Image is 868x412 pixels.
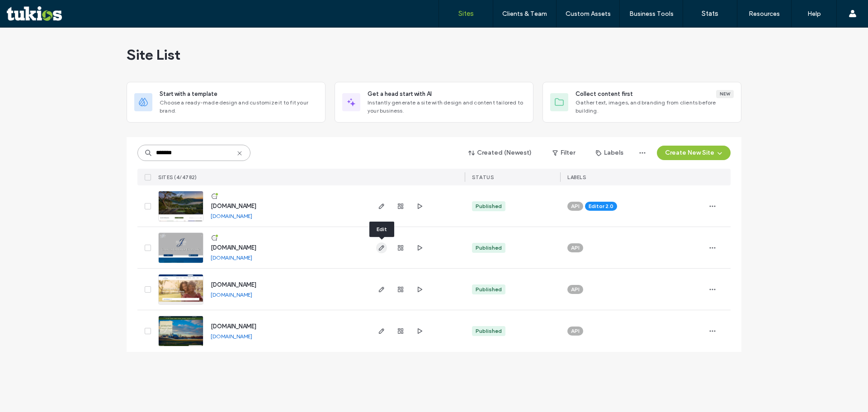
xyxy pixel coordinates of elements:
label: Resources [749,10,780,18]
button: Filter [543,146,584,160]
a: [DOMAIN_NAME] [211,281,256,288]
span: Editor 2.0 [589,202,613,210]
a: [DOMAIN_NAME] [211,291,252,298]
label: Sites [458,9,474,18]
a: [DOMAIN_NAME] [211,254,252,261]
label: Custom Assets [566,10,611,18]
label: Stats [702,9,718,18]
span: Start with a template [160,90,217,99]
div: Published [476,285,502,294]
span: Choose a ready-made design and customize it to fit your brand. [160,99,318,115]
span: API [571,327,580,335]
span: Help [20,6,39,14]
a: [DOMAIN_NAME] [211,244,256,251]
label: Help [807,10,821,18]
a: [DOMAIN_NAME] [211,333,252,340]
span: LABELS [567,174,586,180]
label: Business Tools [629,10,674,18]
span: API [571,202,580,210]
span: STATUS [472,174,494,180]
a: [DOMAIN_NAME] [211,203,256,209]
div: Collect content firstNewGather text, images, and branding from clients before building. [542,82,741,123]
span: Site List [127,46,180,64]
button: Create New Site [657,146,731,160]
div: Edit [369,222,394,237]
span: Instantly generate a site with design and content tailored to your business. [368,99,526,115]
a: [DOMAIN_NAME] [211,323,256,330]
a: [DOMAIN_NAME] [211,213,252,219]
div: Published [476,202,502,210]
div: Get a head start with AIInstantly generate a site with design and content tailored to your business. [335,82,533,123]
div: Start with a templateChoose a ready-made design and customize it to fit your brand. [127,82,325,123]
span: Collect content first [576,90,633,99]
div: New [716,90,734,98]
span: API [571,244,580,252]
button: Labels [588,146,632,160]
span: Gather text, images, and branding from clients before building. [576,99,734,115]
span: API [571,285,580,294]
div: Published [476,327,502,335]
span: Get a head start with AI [368,90,432,99]
span: SITES (4/4782) [158,174,197,180]
div: Published [476,244,502,252]
label: Clients & Team [502,10,547,18]
button: Created (Newest) [461,146,540,160]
